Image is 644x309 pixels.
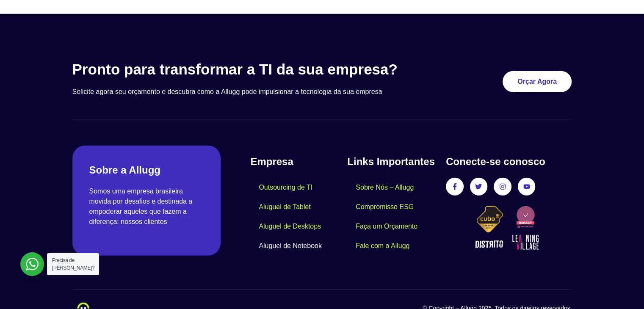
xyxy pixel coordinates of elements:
h3: Pronto para transformar a TI da sua empresa? [72,61,437,78]
h4: Links Importantes [347,154,437,169]
h2: Sobre a Allugg [89,163,204,178]
a: Aluguel de Desktops [250,217,329,236]
a: Sobre Nós – Allugg [347,178,422,197]
nav: Menu [250,178,347,256]
iframe: Chat Widget [492,201,644,309]
span: Precisa de [PERSON_NAME]? [52,257,94,271]
a: Faça um Orçamento [347,217,426,236]
p: Solicite agora seu orçamento e descubra como a Allugg pode impulsionar a tecnologia da sua empresa [72,87,437,97]
div: Widget de chat [492,201,644,309]
p: Somos uma empresa brasileira movida por desafios e destinada a empoderar aqueles que fazem a dife... [89,186,204,227]
a: Aluguel de Tablet [250,197,319,217]
a: Compromisso ESG [347,197,422,217]
span: Orçar Agora [517,78,557,85]
a: Aluguel de Notebook [250,236,330,256]
a: Fale com a Allugg [347,236,418,256]
a: Orçar Agora [503,71,572,92]
h4: Conecte-se conosco [446,154,572,169]
a: Outsourcing de TI [250,178,321,197]
h4: Empresa [250,154,347,169]
nav: Menu [347,178,437,256]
